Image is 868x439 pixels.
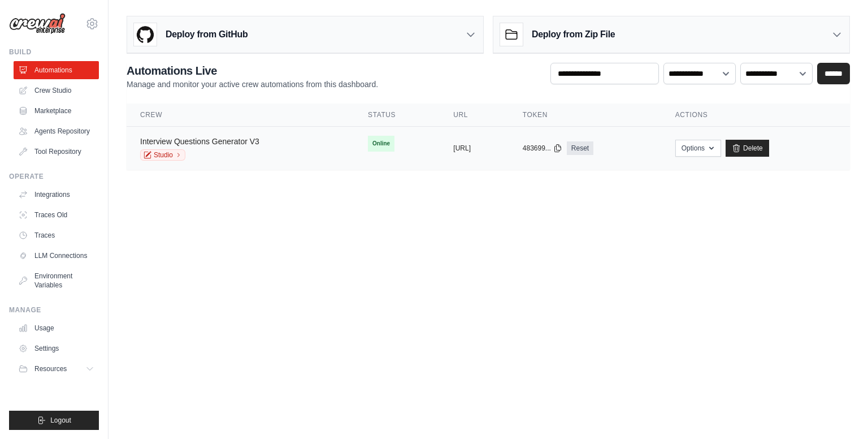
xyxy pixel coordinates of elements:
a: Integrations [14,186,99,204]
div: Operate [9,172,99,181]
a: Interview Questions Generator V3 [140,137,259,146]
th: Actions [662,104,850,127]
th: Status [354,104,440,127]
span: Resources [34,364,67,373]
img: GitHub Logo [134,23,157,46]
button: 483699... [523,144,562,153]
iframe: Chat Widget [811,385,868,439]
p: Manage and monitor your active crew automations from this dashboard. [127,79,378,90]
a: Reset [567,141,593,155]
a: Traces [14,226,99,244]
a: Crew Studio [14,81,99,100]
a: Delete [726,140,769,157]
button: Options [675,140,721,157]
h3: Deploy from GitHub [166,28,248,41]
th: Crew [127,104,354,127]
a: Agents Repository [14,122,99,140]
th: Token [509,104,662,127]
h2: Automations Live [127,63,378,79]
a: Tool Repository [14,143,99,161]
div: Manage [9,305,99,315]
h3: Deploy from Zip File [532,28,615,41]
button: Resources [14,360,99,378]
span: Online [368,136,394,152]
a: Automations [14,61,99,79]
img: Logo [9,13,66,35]
a: Settings [14,339,99,358]
a: Marketplace [14,102,99,120]
a: Traces Old [14,206,99,224]
a: Studio [140,149,185,161]
a: Environment Variables [14,267,99,294]
a: Usage [14,319,99,337]
span: Logout [50,416,71,425]
a: LLM Connections [14,247,99,265]
button: Logout [9,411,99,430]
div: Build [9,48,99,57]
th: URL [440,104,509,127]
